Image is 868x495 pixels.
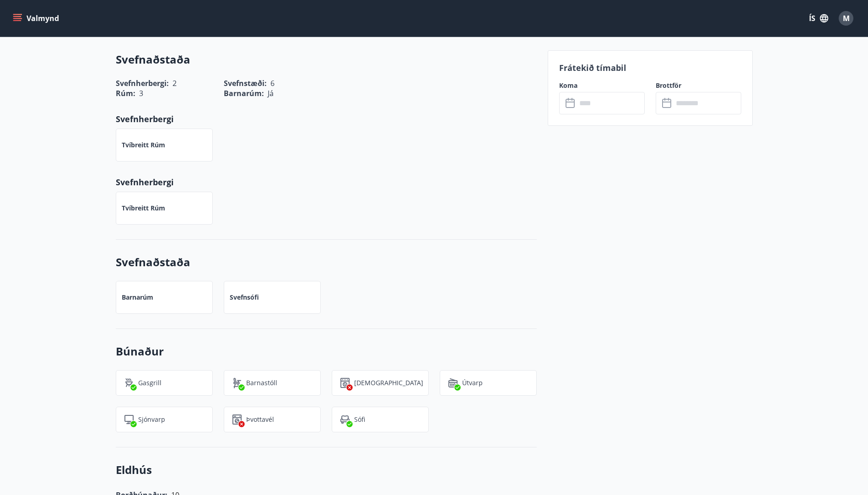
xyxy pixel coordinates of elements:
[11,10,63,27] button: menu
[230,293,259,302] p: Svefnsófi
[116,88,135,98] span: Rúm :
[116,462,537,478] h3: Eldhús
[354,378,423,387] p: [DEMOGRAPHIC_DATA]
[462,378,483,387] p: Útvarp
[138,378,162,387] p: Gasgrill
[122,140,165,150] p: Tvíbreitt rúm
[138,415,165,424] p: Sjónvarp
[116,52,537,67] h3: Svefnaðstaða
[835,7,857,29] button: M
[116,176,537,188] p: Svefnherbergi
[232,414,243,425] img: Dl16BY4EX9PAW649lg1C3oBuIaAsR6QVDQBO2cTm.svg
[124,414,135,425] img: mAminyBEY3mRTAfayxHTq5gfGd6GwGu9CEpuJRvg.svg
[224,88,264,98] span: Barnarúm :
[268,88,274,98] span: Já
[122,204,165,213] p: Tvíbreitt rúm
[340,377,350,388] img: hddCLTAnxqFUMr1fxmbGG8zWilo2syolR0f9UjPn.svg
[246,415,274,424] p: Þvottavél
[340,414,350,425] img: pUbwa0Tr9PZZ78BdsD4inrLmwWm7eGTtsX9mJKRZ.svg
[804,10,833,27] button: ÍS
[116,344,537,359] h3: Búnaður
[122,293,153,302] p: Barnarúm
[559,81,645,90] label: Koma
[246,378,277,387] p: Barnastóll
[559,62,741,74] p: Frátekið tímabil
[116,113,537,125] p: Svefnherbergi
[354,415,365,424] p: Sófi
[124,377,135,388] img: ZXjrS3QKesehq6nQAPjaRuRTI364z8ohTALB4wBr.svg
[139,88,143,98] span: 3
[447,377,458,388] img: HjsXMP79zaSHlY54vW4Et0sdqheuFiP1RYfGwuXf.svg
[116,254,537,270] h3: Svefnaðstaða
[843,13,850,23] span: M
[656,81,741,90] label: Brottför
[232,377,243,388] img: ro1VYixuww4Qdd7lsw8J65QhOwJZ1j2DOUyXo3Mt.svg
